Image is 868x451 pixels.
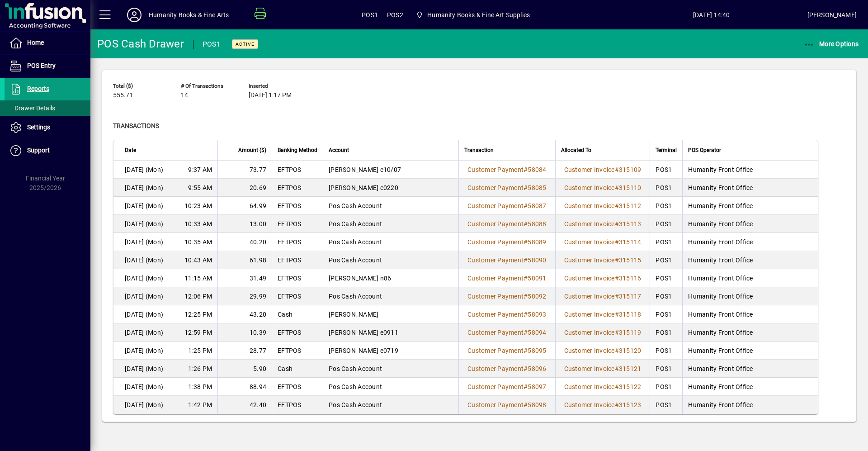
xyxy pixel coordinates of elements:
td: 61.98 [217,251,272,269]
span: # [615,347,619,354]
span: # [615,220,619,228]
span: Reports [27,85,49,92]
span: 58085 [528,184,546,191]
span: # [615,365,619,372]
span: 58089 [528,238,546,246]
span: Customer Invoice [564,311,615,318]
span: Customer Invoice [564,220,615,228]
td: EFTPOS [272,287,323,305]
span: 11:15 AM [184,274,212,283]
span: Customer Payment [467,383,524,390]
td: EFTPOS [272,342,323,360]
span: # [615,293,619,300]
span: 58087 [528,202,546,209]
span: POS2 [387,8,403,22]
a: Customer Payment#58092 [464,291,550,301]
span: # [524,311,528,318]
span: 1:25 PM [188,346,212,355]
span: 14 [181,92,188,99]
span: Customer Payment [467,329,524,336]
span: 10:33 AM [184,219,212,228]
span: Date [125,145,136,155]
td: 40.20 [217,233,272,251]
span: POS1 [362,8,378,22]
td: EFTPOS [272,378,323,396]
td: 13.00 [217,215,272,233]
span: Customer Invoice [564,329,615,336]
span: # [524,220,528,228]
span: 315112 [619,202,642,209]
span: Transaction [464,145,494,155]
td: EFTPOS [272,323,323,342]
span: 9:55 AM [188,183,212,192]
td: Humanity Front Office [682,197,818,215]
button: Profile [120,7,149,23]
td: Humanity Front Office [682,396,818,414]
a: POS Entry [5,55,90,77]
span: Customer Payment [467,293,524,300]
span: # [524,347,528,354]
span: POS Operator [688,145,721,155]
span: # [615,311,619,318]
span: 58092 [528,293,546,300]
td: Pos Cash Account [323,378,458,396]
a: Customer Payment#58089 [464,237,550,247]
span: # [524,383,528,390]
span: Customer Invoice [564,202,615,209]
a: Customer Invoice#315114 [561,237,645,247]
a: Customer Payment#58085 [464,183,550,193]
td: 28.77 [217,342,272,360]
span: # [615,166,619,173]
span: 58088 [528,220,546,228]
span: 10:23 AM [184,201,212,210]
span: [DATE] (Mon) [125,328,163,337]
td: POS1 [650,269,682,287]
span: 315120 [619,347,642,354]
span: [DATE] (Mon) [125,346,163,355]
td: Pos Cash Account [323,197,458,215]
span: Customer Payment [467,401,524,408]
span: 58098 [528,401,546,408]
a: Customer Invoice#315110 [561,183,645,193]
button: More Options [802,36,861,52]
a: Customer Invoice#315117 [561,291,645,301]
span: 315117 [619,293,642,300]
span: # [615,202,619,209]
span: More Options [804,40,859,47]
span: 58095 [528,347,546,354]
span: Customer Payment [467,220,524,228]
span: [DATE] (Mon) [125,364,163,373]
span: [DATE] (Mon) [125,382,163,391]
td: 31.49 [217,269,272,287]
span: Customer Payment [467,184,524,191]
td: [PERSON_NAME] n86 [323,269,458,287]
span: Customer Payment [467,238,524,246]
td: Cash [272,305,323,323]
span: [DATE] (Mon) [125,310,163,319]
span: 58091 [528,275,546,282]
span: 58097 [528,383,546,390]
td: Pos Cash Account [323,360,458,378]
span: Customer Invoice [564,166,615,173]
span: 10:35 AM [184,237,212,247]
td: POS1 [650,287,682,305]
td: 10.39 [217,323,272,342]
span: # [615,329,619,336]
span: # [524,184,528,191]
span: Active [236,41,255,47]
a: Customer Payment#58093 [464,309,550,319]
div: [PERSON_NAME] [807,8,857,22]
span: Humanity Books & Fine Art Supplies [412,7,533,23]
span: # [524,256,528,264]
a: Drawer Details [5,100,90,116]
td: POS1 [650,396,682,414]
td: 29.99 [217,287,272,305]
span: Customer Invoice [564,365,615,372]
span: [DATE] (Mon) [125,256,163,265]
span: [DATE] (Mon) [125,183,163,192]
td: Pos Cash Account [323,287,458,305]
td: Humanity Front Office [682,179,818,197]
td: 88.94 [217,378,272,396]
td: Humanity Front Office [682,378,818,396]
td: Humanity Front Office [682,287,818,305]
